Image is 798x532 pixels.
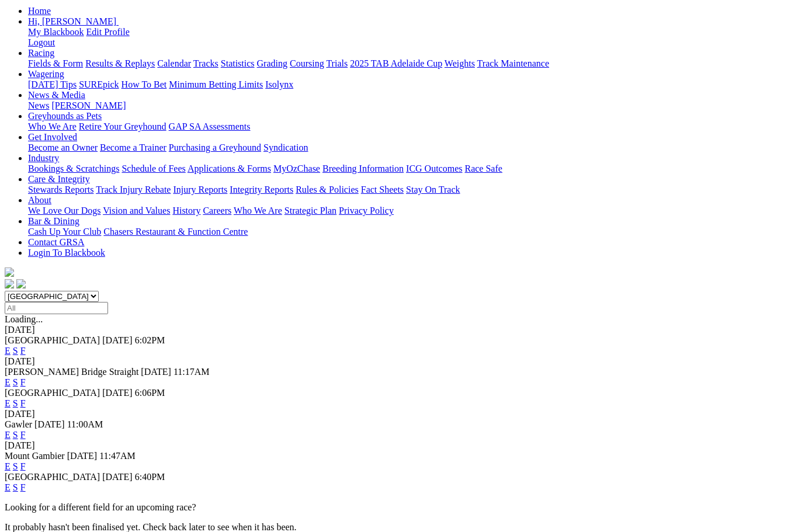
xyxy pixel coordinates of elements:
a: S [13,430,18,440]
span: [DATE] [102,388,133,398]
div: Wagering [28,79,793,90]
img: twitter.svg [16,279,26,288]
a: F [20,482,26,492]
a: Track Injury Rebate [96,185,171,194]
span: Gawler [5,419,32,429]
img: facebook.svg [5,279,14,288]
span: 11:17AM [174,367,210,377]
a: F [20,461,26,471]
a: Racing [28,48,54,58]
a: Rules & Policies [296,185,359,194]
div: [DATE] [5,440,793,451]
span: [DATE] [102,335,133,345]
a: History [172,206,200,215]
a: Statistics [221,58,255,68]
a: Care & Integrity [28,174,90,184]
a: Weights [445,58,475,68]
img: logo-grsa-white.png [5,267,14,277]
a: Integrity Reports [230,185,293,194]
a: Hi, [PERSON_NAME] [28,16,119,26]
span: [GEOGRAPHIC_DATA] [5,335,100,345]
a: Cash Up Your Club [28,227,101,237]
a: Trials [326,58,348,68]
span: [DATE] [67,451,98,461]
a: Privacy Policy [339,206,394,215]
a: Become a Trainer [100,142,166,152]
a: Stay On Track [406,185,460,194]
a: News & Media [28,90,85,100]
a: F [20,398,26,408]
a: E [5,461,11,471]
a: Fields & Form [28,58,83,68]
input: Select date [5,302,108,314]
a: Fact Sheets [361,185,404,194]
span: [DATE] [102,472,133,482]
a: SUREpick [79,79,119,89]
span: [PERSON_NAME] Bridge Straight [5,367,138,377]
a: Purchasing a Greyhound [169,142,261,152]
a: Coursing [290,58,324,68]
a: Become an Owner [28,142,98,152]
a: S [13,398,18,408]
span: 6:40PM [135,472,165,482]
span: 11:47AM [99,451,136,461]
a: S [13,346,18,356]
a: S [13,377,18,387]
span: 6:06PM [135,388,165,398]
a: Vision and Values [103,206,170,215]
a: Bar & Dining [28,216,79,226]
a: E [5,430,11,440]
a: Home [28,6,51,16]
div: Get Involved [28,142,793,153]
div: Hi, [PERSON_NAME] [28,27,793,48]
a: F [20,430,26,440]
div: Bar & Dining [28,227,793,237]
div: Care & Integrity [28,185,793,195]
a: E [5,482,11,492]
span: [DATE] [141,367,171,377]
a: Injury Reports [173,185,227,194]
a: Bookings & Scratchings [28,164,119,173]
a: Isolynx [265,79,293,89]
a: ICG Outcomes [406,164,462,173]
a: Logout [28,37,55,47]
span: 6:02PM [135,335,165,345]
a: Race Safe [464,164,502,173]
span: [GEOGRAPHIC_DATA] [5,472,100,482]
a: Login To Blackbook [28,248,105,258]
a: Chasers Restaurant & Function Centre [103,227,248,237]
div: [DATE] [5,356,793,367]
div: Racing [28,58,793,69]
a: [DATE] Tips [28,79,77,89]
span: [GEOGRAPHIC_DATA] [5,388,100,398]
a: Careers [203,206,231,215]
a: E [5,377,11,387]
div: [DATE] [5,325,793,335]
a: [PERSON_NAME] [51,100,126,110]
a: S [13,482,18,492]
a: Edit Profile [86,27,130,37]
div: Industry [28,164,793,174]
span: Hi, [PERSON_NAME] [28,16,116,26]
span: 11:00AM [67,419,103,429]
a: Breeding Information [322,164,404,173]
a: Industry [28,153,59,163]
a: Syndication [263,142,308,152]
p: Looking for a different field for an upcoming race? [5,502,793,513]
a: We Love Our Dogs [28,206,100,215]
div: About [28,206,793,216]
a: Stewards Reports [28,185,93,194]
a: 2025 TAB Adelaide Cup [350,58,442,68]
a: Calendar [157,58,191,68]
div: News & Media [28,100,793,111]
a: S [13,461,18,471]
a: Strategic Plan [284,206,336,215]
a: Greyhounds as Pets [28,111,102,121]
a: Tracks [193,58,218,68]
span: [DATE] [34,419,65,429]
a: Track Maintenance [477,58,549,68]
a: E [5,346,11,356]
a: MyOzChase [273,164,320,173]
a: News [28,100,49,110]
a: Who We Are [28,121,77,131]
